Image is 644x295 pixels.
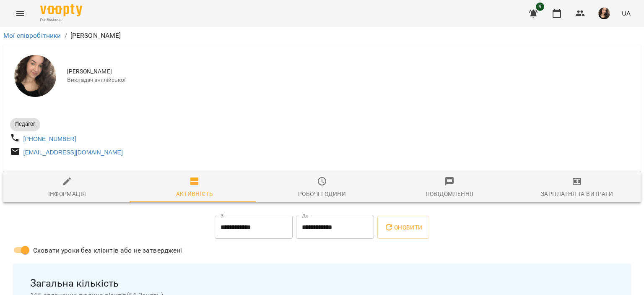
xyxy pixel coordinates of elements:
[622,9,631,18] span: UA
[67,76,634,84] span: Викладач англійської
[10,3,30,23] button: Menu
[618,5,634,21] button: UA
[176,189,213,199] div: Активність
[426,189,474,199] div: Повідомлення
[30,277,614,290] span: Загальна кількість
[3,31,641,41] nav: breadcrumb
[40,17,82,23] span: For Business
[23,149,123,156] a: [EMAIL_ADDRESS][DOMAIN_NAME]
[598,8,610,19] img: af1f68b2e62f557a8ede8df23d2b6d50.jpg
[536,3,544,11] span: 9
[10,120,40,128] span: Педагог
[40,4,82,16] img: Voopty Logo
[377,216,429,239] button: Оновити
[298,189,346,199] div: Робочі години
[384,222,422,232] span: Оновити
[14,55,56,97] img: Самчук Анастасія Олександрівна
[65,31,67,41] li: /
[3,31,61,39] a: Мої співробітники
[33,245,182,256] span: Сховати уроки без клієнтів або не затверджені
[70,31,121,41] p: [PERSON_NAME]
[23,136,76,142] a: [PHONE_NUMBER]
[67,68,634,76] span: [PERSON_NAME]
[541,189,613,199] div: Зарплатня та Витрати
[48,189,86,199] div: Інформація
